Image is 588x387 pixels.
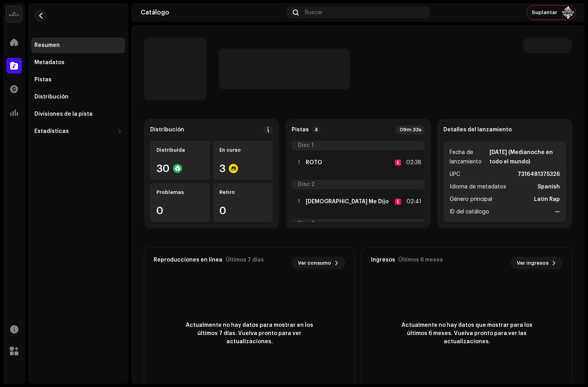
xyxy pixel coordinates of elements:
div: 02:38 [404,158,421,167]
div: Reproducciones en línea [154,257,222,263]
strong: ROTO [306,159,322,166]
div: Pistas [34,77,52,83]
strong: Detalles del lanzamiento [443,127,512,133]
strong: [DATE] (Medianoche en todo el mundo) [489,148,560,167]
span: ID del catálogo [450,207,489,217]
span: Buscar [305,9,323,16]
span: Actualmente no hay datos que mostrar para los últimos 6 meses. Vuelva pronto para ver las actuali... [396,321,537,346]
span: UPC [450,170,460,179]
div: Estadísticas [34,128,69,134]
div: Disc 2 [292,180,425,189]
div: Últimos 6 meses [398,257,443,263]
span: Género principal [450,195,492,204]
span: Ver ingresos [517,255,549,271]
re-m-nav-item: Divisiones de la pista [31,106,125,122]
div: Disc 1 [292,141,425,150]
div: E [395,199,401,205]
re-m-nav-item: Metadatos [31,55,125,70]
span: Actualmente no hay datos para mostrar en los últimos 7 días. Vuelva pronto para ver actualizaciones. [179,321,320,346]
re-m-nav-item: Resumen [31,38,125,53]
re-m-nav-dropdown: Estadísticas [31,124,125,139]
button: Ver ingresos [511,257,563,269]
span: Idioma de metadatos [450,182,506,192]
img: 02a7c2d3-3c89-4098-b12f-2ff2945c95ee [6,6,22,22]
strong: — [555,207,560,217]
div: En curso [219,147,267,153]
div: Metadatos [34,59,65,66]
strong: 7316481375326 [518,170,560,179]
span: Suplantar [532,9,557,16]
strong: Latin Rap [534,195,560,204]
strong: Pistas [292,127,309,133]
re-m-nav-item: Distribución [31,89,125,105]
div: Distribución [34,94,68,100]
re-m-nav-item: Pistas [31,72,125,88]
span: Fecha de lanzamiento [450,148,488,167]
div: Catálogo [141,9,283,16]
p-badge: 4 [312,126,320,133]
div: E [395,159,401,166]
div: Distribuída [156,147,204,153]
div: Distribución [150,127,184,133]
span: Ver consumo [298,255,331,271]
div: Últimos 7 días [226,257,264,263]
strong: Spanish [538,182,560,192]
div: Disc 3 [292,219,425,228]
img: 8685a3ca-d1ac-4d7a-a127-d19c5f5187fd [562,6,574,19]
div: Ingresos [371,257,395,263]
div: 09m 33s [395,125,425,134]
div: Resumen [34,42,60,48]
strong: [DEMOGRAPHIC_DATA] Me Dijo [306,199,389,205]
div: 02:41 [404,197,421,206]
div: Problemas [156,189,204,195]
div: Retiro [219,189,267,195]
button: Ver consumo [292,257,345,269]
div: Divisiones de la pista [34,111,93,117]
